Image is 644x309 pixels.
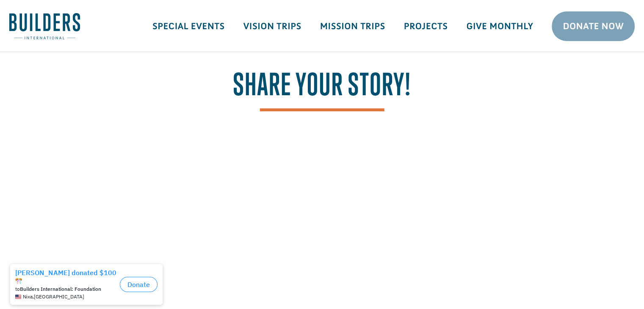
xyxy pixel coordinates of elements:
[552,11,635,41] a: Donate Now
[233,66,411,111] span: Share your story!
[9,13,80,39] img: Builders International
[311,14,395,39] a: Mission Trips
[395,14,457,39] a: Projects
[457,14,542,39] a: Give Monthly
[234,14,311,39] a: Vision Trips
[143,14,234,39] a: Special Events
